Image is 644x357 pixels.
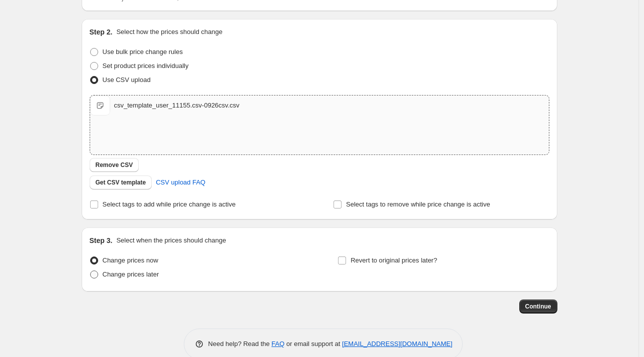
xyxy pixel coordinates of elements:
span: Change prices now [103,256,158,264]
span: Change prices later [103,270,159,278]
span: Revert to original prices later? [351,256,437,264]
h2: Step 2. [90,27,113,37]
a: [EMAIL_ADDRESS][DOMAIN_NAME] [342,340,452,347]
p: Select when the prices should change [116,235,226,245]
h2: Step 3. [90,235,113,245]
span: Set product prices individually [103,62,189,69]
button: Get CSV template [90,175,152,189]
span: Remove CSV [96,161,133,169]
div: csv_template_user_11155.csv-0926csv.csv [114,100,240,110]
span: Get CSV template [96,178,146,186]
a: FAQ [271,340,284,347]
a: CSV upload FAQ [150,174,211,190]
span: Use CSV upload [103,76,151,83]
p: Select how the prices should change [116,27,222,37]
span: or email support at [284,340,342,347]
button: Continue [519,299,557,313]
span: CSV upload FAQ [156,177,205,187]
span: Select tags to add while price change is active [103,200,236,208]
span: Continue [525,302,551,310]
span: Use bulk price change rules [103,48,183,55]
button: Remove CSV [90,158,139,172]
span: Need help? Read the [208,340,272,347]
span: Select tags to remove while price change is active [346,200,490,208]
